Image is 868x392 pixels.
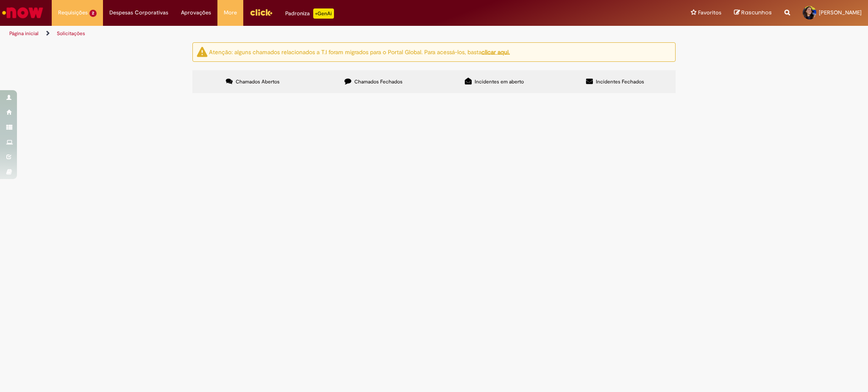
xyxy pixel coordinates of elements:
[58,8,88,17] span: Requisições
[734,9,772,17] a: Rascunhos
[354,78,403,85] span: Chamados Fechados
[57,30,85,37] a: Solicitações
[741,8,772,17] span: Rascunhos
[209,48,510,55] ng-bind-html: Atenção: alguns chamados relacionados a T.I foram migrados para o Portal Global. Para acessá-los,...
[285,8,334,19] div: Padroniza
[236,78,280,85] span: Chamados Abertos
[698,8,721,17] span: Favoritos
[6,26,572,41] ul: Trilhas de página
[313,8,334,19] p: +GenAi
[181,8,211,17] span: Aprovações
[475,78,524,85] span: Incidentes em aberto
[224,8,237,17] span: More
[89,10,97,17] span: 2
[9,30,39,37] a: Página inicial
[109,8,168,17] span: Despesas Corporativas
[250,6,273,19] img: click_logo_yellow_360x200.png
[819,9,862,16] span: [PERSON_NAME]
[596,78,644,85] span: Incidentes Fechados
[1,4,45,21] img: ServiceNow
[481,48,510,55] a: clicar aqui.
